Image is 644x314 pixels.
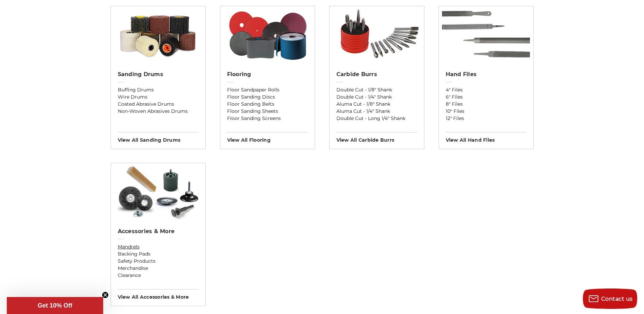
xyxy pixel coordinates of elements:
[227,108,308,115] a: Floor Sanding Sheets
[446,101,527,108] a: 8" Files
[111,6,205,64] img: Sanding Drums
[336,115,417,122] a: Double Cut - Long 1/4" Shank
[336,101,417,108] a: Aluma Cut - 1/8" Shank
[227,115,308,122] a: Floor Sanding Screens
[118,71,199,78] h2: Sanding Drums
[227,132,308,143] h3: View All flooring
[336,93,417,101] a: Double Cut - 1/4" Shank
[227,86,308,93] a: Floor Sandpaper Rolls
[102,292,109,298] button: Close teaser
[118,272,199,279] a: Clearance
[583,289,637,309] button: Contact us
[118,258,199,265] a: Safety Products
[223,6,311,64] img: Flooring
[446,93,527,101] a: 6" Files
[446,71,527,78] h2: Hand Files
[227,101,308,108] a: Floor Sanding Belts
[446,86,527,93] a: 4" Files
[446,132,527,143] h3: View All hand files
[118,265,199,272] a: Merchandise
[7,297,103,314] div: Get 10% OffClose teaser
[227,71,308,78] h2: Flooring
[118,132,199,143] h3: View All sanding drums
[336,71,417,78] h2: Carbide Burrs
[118,108,199,115] a: Non-Woven Abrasives Drums
[118,228,199,235] h2: Accessories & More
[118,86,199,93] a: Buffing Drums
[336,132,417,143] h3: View All carbide burrs
[118,250,199,258] a: Backing Pads
[118,243,199,250] a: Mandrels
[38,302,72,309] span: Get 10% Off
[601,296,633,302] span: Contact us
[446,115,527,122] a: 12" Files
[336,108,417,115] a: Aluma Cut - 1/4" Shank
[118,93,199,101] a: Wire Drums
[118,101,199,108] a: Coated Abrasive Drums
[442,6,530,64] img: Hand Files
[446,108,527,115] a: 10" Files
[330,6,424,64] img: Carbide Burrs
[118,289,199,300] h3: View All accessories & more
[336,86,417,93] a: Double Cut - 1/8" Shank
[227,93,308,101] a: Floor Sanding Discs
[114,163,202,221] img: Accessories & More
